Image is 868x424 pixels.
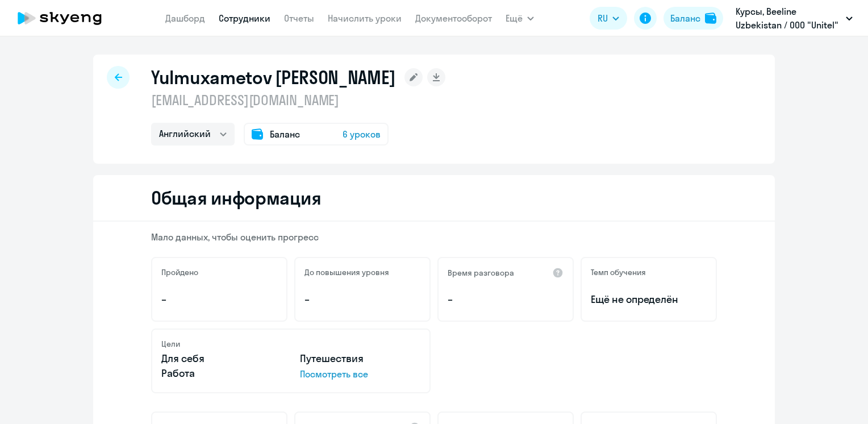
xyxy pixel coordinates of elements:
h5: До повышения уровня [304,267,389,277]
p: Для себя [161,351,282,366]
h5: Время разговора [448,268,514,278]
p: – [448,292,564,307]
p: – [304,292,420,307]
p: Посмотреть все [300,367,420,381]
p: Путешествия [300,351,420,366]
span: 6 уроков [343,127,381,141]
p: [EMAIL_ADDRESS][DOMAIN_NAME] [151,91,445,109]
a: Начислить уроки [328,13,402,24]
button: Балансbalance [663,7,723,30]
p: – [161,292,277,307]
h5: Цели [161,339,180,349]
div: Баланс [670,11,700,25]
h5: Пройдено [161,267,198,277]
button: RU [590,7,627,30]
img: balance [705,13,716,24]
p: Мало данных, чтобы оценить прогресс [151,231,717,243]
a: Дашборд [165,13,205,24]
h5: Темп обучения [591,267,646,277]
a: Сотрудники [219,13,270,24]
a: Отчеты [284,13,314,24]
button: Курсы, Beeline Uzbekistan / ООО "Unitel" [730,5,858,32]
p: Работа [161,366,282,381]
span: Ещё не определён [591,292,707,307]
span: Ещё [506,11,523,25]
h2: Общая информация [151,186,321,209]
a: Документооборот [415,13,492,24]
button: Ещё [506,7,534,30]
p: Курсы, Beeline Uzbekistan / ООО "Unitel" [736,5,841,32]
span: Баланс [270,127,300,141]
h1: Yulmuxametov [PERSON_NAME] [151,66,395,89]
span: RU [598,11,608,25]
